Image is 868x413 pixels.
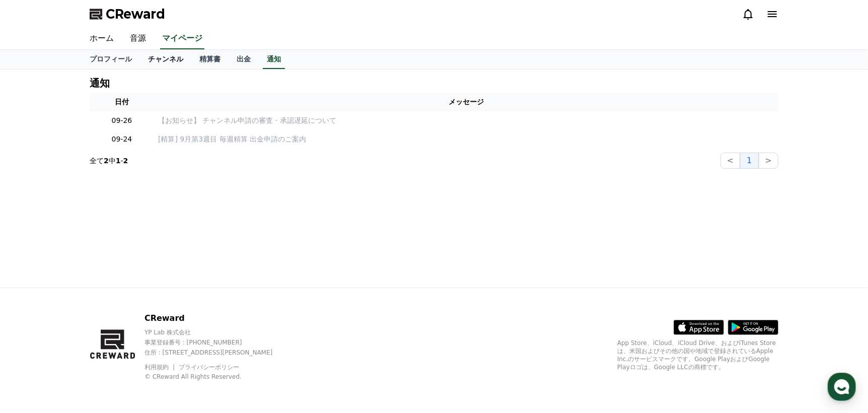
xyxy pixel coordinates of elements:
p: YP Lab 株式会社 [144,328,290,336]
a: 【お知らせ】 チャンネル申請の審査・承認遅延について [158,115,774,126]
p: 事業登録番号 : [PHONE_NUMBER] [144,338,290,347]
a: [精算] 9月第3週目 毎週精算 出金申請のご案内 [158,134,774,145]
a: チャット [66,319,130,345]
button: < [720,153,740,169]
button: > [759,153,778,169]
a: ホーム [3,319,66,345]
strong: 1 [116,157,121,165]
a: プライバシーポリシー [179,364,239,371]
p: 住所 : [STREET_ADDRESS][PERSON_NAME] [144,349,290,357]
a: 精算書 [191,50,229,69]
p: 全て 中 - [90,156,128,166]
strong: 2 [104,157,109,165]
button: 1 [740,153,758,169]
span: ホーム [26,334,44,342]
strong: 2 [123,157,128,165]
a: 利用規約 [144,364,176,371]
a: 音源 [122,28,154,49]
p: 09-24 [94,134,150,145]
h4: 通知 [90,78,110,89]
p: App Store、iCloud、iCloud Drive、およびiTunes Storeは、米国およびその他の国や地域で登録されているApple Inc.のサービスマークです。Google P... [617,339,778,371]
span: 設定 [156,334,168,342]
a: 設定 [130,319,193,345]
a: マイページ [160,28,204,49]
span: チャット [86,335,110,343]
th: メッセージ [154,93,778,111]
p: © CReward All Rights Reserved. [144,373,290,381]
a: ホーム [82,28,122,49]
a: 通知 [263,50,285,69]
a: CReward [90,6,165,22]
a: チャンネル [140,50,191,69]
a: 出金 [229,50,259,69]
p: CReward [144,312,290,324]
span: CReward [106,6,165,22]
a: プロフィール [82,50,140,69]
th: 日付 [90,93,154,111]
p: 09-26 [94,115,150,126]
